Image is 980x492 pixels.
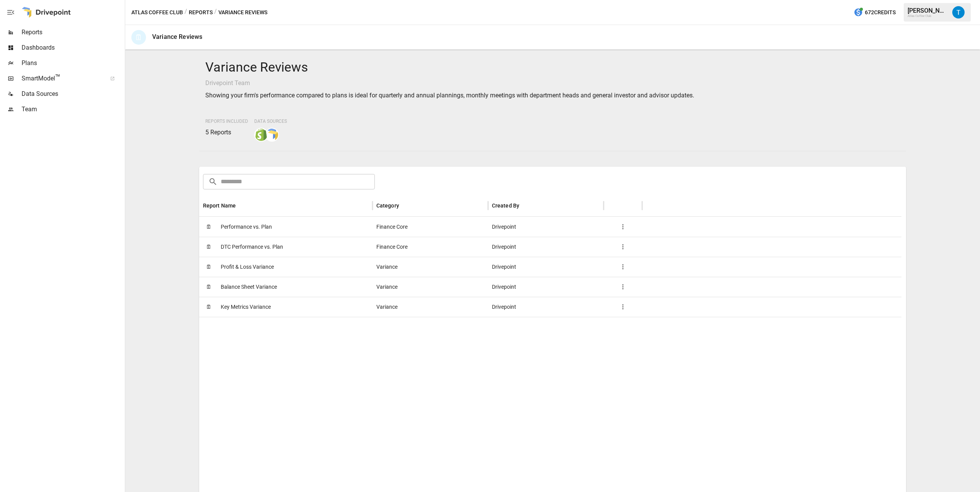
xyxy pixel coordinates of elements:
span: Plans [22,59,123,68]
button: Sort [520,200,531,211]
div: Variance [373,277,488,297]
span: Dashboards [22,43,123,52]
span: Data Sources [22,89,123,99]
div: Report Name [203,202,236,209]
div: Variance [373,297,488,317]
h4: Variance Reviews [205,59,900,75]
span: Profit & Loss Variance [221,257,274,277]
div: [PERSON_NAME] [908,7,948,14]
button: Sort [237,200,247,211]
span: ™ [55,73,60,82]
img: shopify [255,129,267,141]
button: Tyler Hines [948,2,969,23]
button: 672Credits [851,5,899,20]
div: Drivepoint [488,297,604,317]
span: 🗓 [203,281,215,293]
span: Reports [22,28,123,37]
div: Drivepoint [488,237,604,257]
div: Drivepoint [488,277,604,297]
img: smart model [266,129,278,141]
div: / [185,8,187,17]
span: 🗓 [203,301,215,313]
span: Performance vs. Plan [221,217,272,237]
div: Atlas Coffee Club [908,14,948,18]
div: Variance Reviews [152,33,202,40]
div: Variance [373,257,488,277]
div: Finance Core [373,217,488,237]
div: Category [376,202,399,209]
span: SmartModel [22,74,102,83]
div: Drivepoint [488,257,604,277]
div: Created By [492,202,520,209]
div: Drivepoint [488,217,604,237]
div: / [214,8,217,17]
span: 672 Credits [865,8,896,17]
div: Finance Core [373,237,488,257]
span: 🗓 [203,261,215,273]
span: Data Sources [254,119,287,124]
img: Tyler Hines [952,6,965,18]
span: 🗓 [203,221,215,233]
div: 🗓 [131,30,146,45]
button: Atlas Coffee Club [131,8,183,17]
p: 5 Reports [205,128,248,137]
span: Balance Sheet Variance [221,277,277,297]
span: DTC Performance vs. Plan [221,237,283,257]
p: Showing your firm's performance compared to plans is ideal for quarterly and annual plannings, mo... [205,91,900,100]
span: Key Metrics Variance [221,297,271,317]
p: Drivepoint Team [205,79,900,88]
span: 🗓 [203,241,215,253]
span: Reports Included [205,119,248,124]
span: Team [22,105,123,114]
button: Sort [400,200,411,211]
button: Reports [189,8,213,17]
